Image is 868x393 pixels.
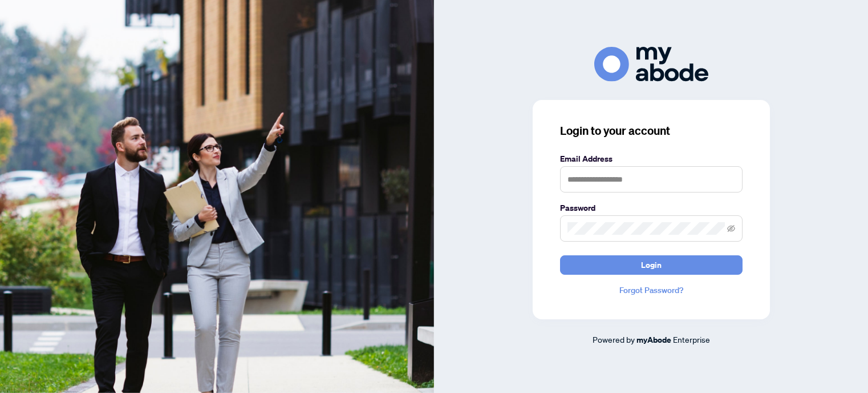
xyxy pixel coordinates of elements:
span: Login [641,256,662,274]
span: eye-invisible [727,224,735,232]
a: Forgot Password? [560,284,743,296]
a: myAbode [636,334,671,346]
img: ma-logo [594,47,708,82]
label: Password [560,202,743,214]
span: Powered by [593,334,635,344]
span: Enterprise [673,334,710,344]
button: Login [560,255,743,275]
h3: Login to your account [560,123,743,139]
label: Email Address [560,153,743,165]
